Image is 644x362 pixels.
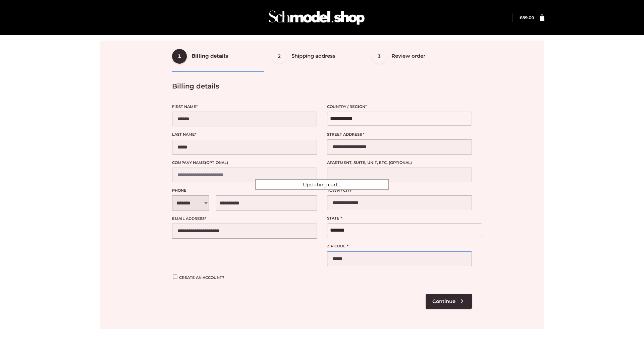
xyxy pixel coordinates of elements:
div: Updating cart... [255,179,389,190]
img: Schmodel Admin 964 [266,4,367,31]
a: £89.00 [520,15,534,20]
bdi: 89.00 [520,15,534,20]
span: £ [520,15,522,20]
